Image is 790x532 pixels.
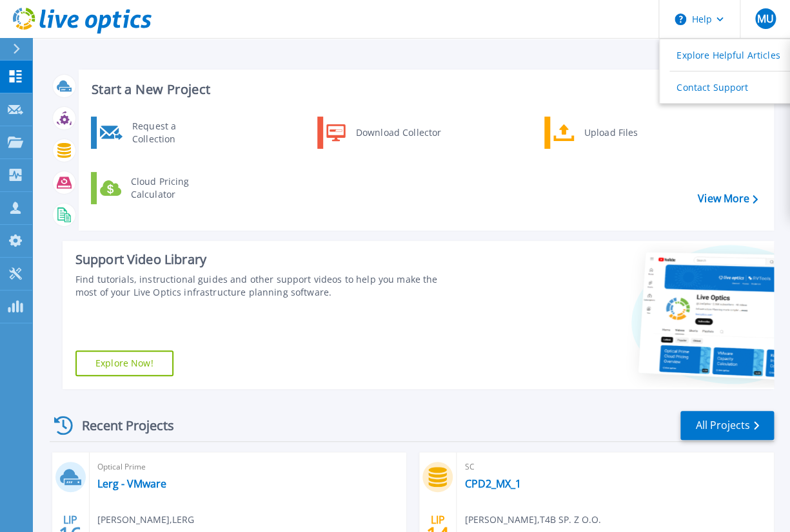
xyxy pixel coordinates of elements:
a: All Projects [680,411,774,440]
span: MU [756,14,773,24]
span: Optical Prime [97,460,399,474]
a: Request a Collection [91,117,223,149]
a: Explore Now! [75,350,173,376]
a: Upload Files [544,117,676,149]
div: Support Video Library [75,251,444,268]
span: [PERSON_NAME] , LERG [97,513,194,527]
a: Cloud Pricing Calculator [91,172,223,204]
a: Lerg - VMware [97,477,166,490]
a: Download Collector [317,117,449,149]
div: Request a Collection [126,120,220,146]
span: [PERSON_NAME] , T4B SP. Z O.O. [464,513,600,527]
div: Upload Files [578,120,673,146]
div: Recent Projects [50,410,192,441]
a: View More [698,193,758,205]
h3: Start a New Project [92,82,757,97]
div: Download Collector [350,120,447,146]
div: Cloud Pricing Calculator [124,175,220,201]
div: Find tutorials, instructional guides and other support videos to help you make the most of your L... [75,273,444,299]
span: SC [464,460,766,474]
a: CPD2_MX_1 [464,477,520,490]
